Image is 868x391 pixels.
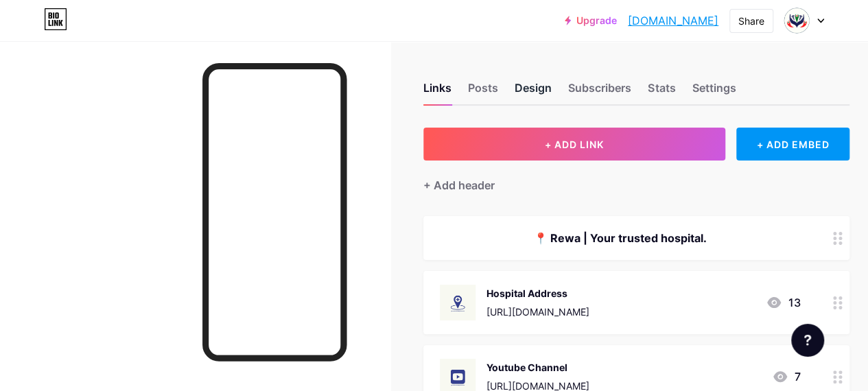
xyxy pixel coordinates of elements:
div: + Add header [423,177,495,193]
div: Hospital Address [486,286,589,300]
div: 7 [772,368,800,385]
div: Stats [648,80,675,104]
img: Hospital Address [440,285,476,320]
div: Share [738,14,764,28]
div: [URL][DOMAIN_NAME] [486,305,589,319]
a: Upgrade [565,15,617,26]
div: Youtube Channel [486,360,589,375]
div: 📍 Rewa | Your trusted hospital. [440,230,800,246]
div: Posts [468,80,498,104]
img: rainbowhospitalrewa [784,8,810,34]
div: 13 [766,294,800,311]
div: Settings [692,80,736,104]
div: Links [423,80,451,104]
div: + ADD EMBED [736,128,849,161]
div: Design [515,80,552,104]
button: + ADD LINK [423,128,725,161]
div: Subscribers [568,80,631,104]
span: + ADD LINK [545,139,604,150]
a: [DOMAIN_NAME] [628,12,718,29]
